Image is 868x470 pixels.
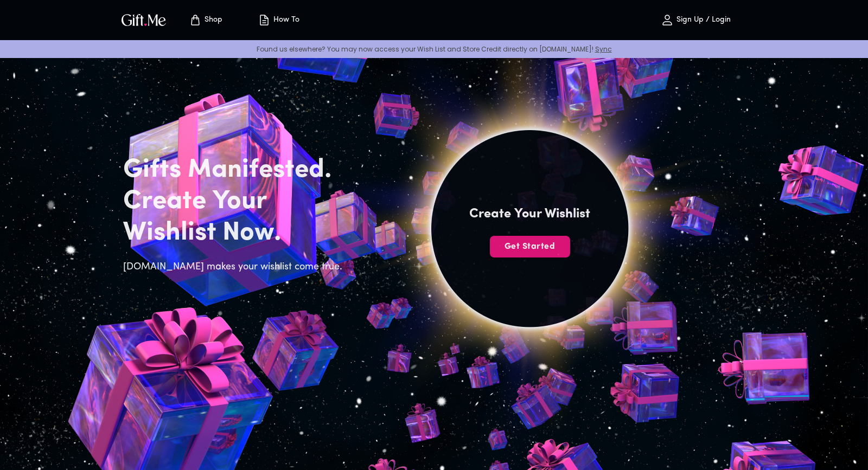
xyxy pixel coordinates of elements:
button: GiftMe Logo [118,14,169,27]
p: How To [271,16,299,25]
h2: Wishlist Now. [123,217,349,249]
img: how-to.svg [258,14,271,27]
button: Store page [176,3,235,37]
button: Get Started [489,236,570,257]
button: How To [248,3,308,37]
h6: [DOMAIN_NAME] makes your wishlist come true. [123,260,349,275]
button: Sign Up / Login [641,3,750,37]
p: Found us elsewhere? You may now access your Wish List and Store Credit directly on [DOMAIN_NAME]! [9,44,859,54]
h4: Create Your Wishlist [469,205,590,223]
p: Shop [202,16,222,25]
h2: Gifts Manifested. [123,154,349,186]
a: Sync [595,44,612,54]
p: Sign Up / Login [674,16,731,25]
span: Get Started [489,241,570,253]
img: GiftMe Logo [119,12,168,28]
h2: Create Your [123,186,349,217]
